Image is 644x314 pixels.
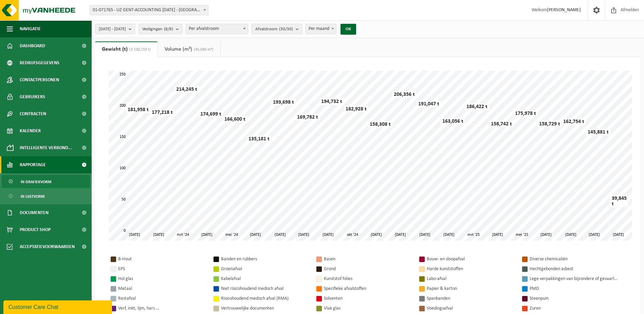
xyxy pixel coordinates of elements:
[530,265,618,273] div: Hechtgebonden asbest
[118,294,206,303] div: Restafval
[118,284,206,293] div: Metaal
[158,41,220,57] a: Volume (m³)
[164,27,173,31] count: (8/8)
[186,24,248,34] span: Per afvalstroom
[252,24,302,34] button: Afvalstroom(30/30)
[221,304,309,313] div: Vertrouwelijke documenten
[530,255,618,263] div: Diverse chemicaliën
[306,24,336,34] span: Per maand
[324,304,412,313] div: Vlak glas
[20,204,49,221] span: Documenten
[530,275,618,283] div: Lege verpakkingen van bijzondere of gevaarlijke producten
[324,265,412,273] div: Grond
[199,111,223,118] div: 174,699 t
[344,106,368,112] div: 182,928 t
[295,114,320,121] div: 169,782 t
[489,121,514,127] div: 158,742 t
[417,101,441,107] div: 191,047 t
[368,121,392,128] div: 158,308 t
[150,109,174,116] div: 177,218 t
[221,265,309,273] div: Groenafval
[21,175,51,188] span: In grafiekvorm
[392,91,417,98] div: 206,356 t
[174,86,199,93] div: 214,245 t
[427,294,515,303] div: Spanbanden
[20,88,45,105] span: Gebruikers
[306,24,336,34] span: Per maand
[20,105,46,122] span: Contracten
[126,106,150,113] div: 181,958 t
[20,139,72,156] span: Intelligente verbond...
[186,24,248,34] span: Per afvalstroom
[20,20,41,37] span: Navigatie
[427,284,515,293] div: Papier & karton
[118,255,206,263] div: B-Hout
[221,255,309,263] div: Banden en rubbers
[95,41,158,57] a: Gewicht (t)
[513,110,538,117] div: 175,978 t
[427,275,515,283] div: Labo-afval
[128,48,151,52] span: (3 538,159 t)
[279,27,293,31] count: (30/30)
[118,265,206,273] div: EPS
[21,190,44,203] span: In lijstvorm
[341,24,356,35] button: OK
[562,118,586,125] div: 162,754 t
[427,304,515,313] div: Voedingsafval
[324,275,412,283] div: Kunststof folies
[139,24,182,34] button: Vestigingen(8/8)
[90,5,208,15] span: 01-071765 - UZ GENT-ACCOUNTING 0 BC - GENT
[441,118,465,125] div: 163,056 t
[118,304,206,313] div: Verf, inkt, lijm, hars …
[99,24,126,34] span: [DATE] - [DATE]
[530,304,618,313] div: Zuren
[20,37,45,54] span: Dashboard
[586,129,610,136] div: 145,881 t
[223,116,247,123] div: 166,600 t
[324,294,412,303] div: Solventen
[427,265,515,273] div: Harde kunststoffen
[465,103,489,110] div: 186,422 t
[2,190,90,203] a: In lijstvorm
[118,275,206,283] div: Hol glas
[20,54,59,71] span: Bedrijfsgegevens
[221,294,309,303] div: Risicohoudend medisch afval (RMA)
[3,299,113,314] iframe: chat widget
[20,221,51,238] span: Product Shop
[247,136,271,142] div: 135,181 t
[192,48,214,52] span: (45,040 m³)
[324,284,412,293] div: Specifieke afvalstoffen
[427,255,515,263] div: Bouw- en sloopafval
[547,7,581,13] strong: [PERSON_NAME]
[142,24,173,34] span: Vestigingen
[90,5,208,15] span: 01-071765 - UZ GENT-ACCOUNTING 0 BC - GENT
[319,98,344,105] div: 194,732 t
[2,175,90,188] a: In grafiekvorm
[271,99,296,106] div: 193,698 t
[20,156,46,173] span: Rapportage
[221,275,309,283] div: Kabelafval
[255,24,293,34] span: Afvalstroom
[20,238,75,255] span: Acceptatievoorwaarden
[537,121,562,127] div: 158,729 t
[530,284,618,293] div: PMD
[530,294,618,303] div: Steenpuin
[20,122,41,139] span: Kalender
[20,71,59,88] span: Contactpersonen
[221,284,309,293] div: Niet risicohoudend medisch afval
[324,255,412,263] div: Basen
[610,195,628,207] div: 39,845 t
[95,24,135,34] button: [DATE] - [DATE]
